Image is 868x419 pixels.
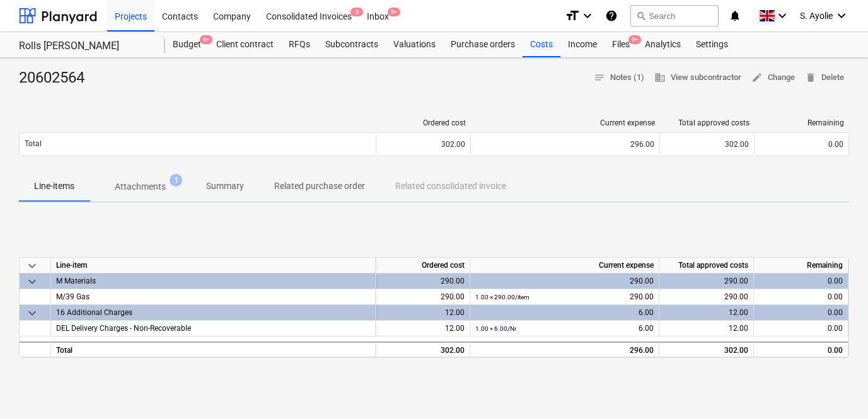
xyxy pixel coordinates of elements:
[475,321,654,336] div: 6.00
[565,8,580,23] i: format_size
[470,258,659,273] div: Current expense
[759,289,843,305] div: 0.00
[594,71,644,85] span: Notes (1)
[381,343,465,359] div: 302.00
[589,68,649,88] button: Notes (1)
[605,32,637,57] a: Files9+
[476,140,654,149] div: 296.00
[664,305,748,321] div: 12.00
[381,118,466,127] div: Ordered cost
[115,180,166,193] p: Attachments
[318,32,386,57] a: Subcontracts
[775,8,790,23] i: keyboard_arrow_down
[170,174,182,187] span: 1
[594,72,605,83] span: notes
[605,32,637,57] div: Files
[664,321,748,336] div: 12.00
[654,72,666,83] span: business
[664,273,748,289] div: 290.00
[754,258,848,273] div: Remaining
[381,273,465,289] div: 290.00
[580,8,595,23] i: keyboard_arrow_down
[759,321,843,336] div: 0.00
[19,68,95,88] div: 20602564
[475,325,516,332] small: 1.00 × 6.00 / Nr
[605,8,618,23] i: Knowledge base
[165,32,209,57] a: Budget9+
[729,8,741,23] i: notifications
[688,32,736,57] a: Settings
[281,32,318,57] a: RFQs
[659,258,754,273] div: Total approved costs
[665,140,749,149] div: 302.00
[19,40,150,53] div: Rolls [PERSON_NAME]
[637,32,688,57] a: Analytics
[800,11,833,21] span: S. Ayolie
[475,343,654,359] div: 296.00
[759,273,843,289] div: 0.00
[523,32,560,57] a: Costs
[25,306,40,321] span: keyboard_arrow_down
[759,343,843,359] div: 0.00
[165,32,209,57] div: Budget
[56,292,90,301] span: M/39 Gas
[800,68,849,88] button: Delete
[350,8,363,16] span: 3
[200,35,212,44] span: 9+
[388,8,400,16] span: 9+
[25,258,40,273] span: keyboard_arrow_down
[209,32,281,57] a: Client contract
[274,180,365,193] p: Related purchase order
[381,321,465,336] div: 12.00
[25,139,42,149] p: Total
[636,11,646,21] span: search
[381,305,465,321] div: 12.00
[654,71,741,85] span: View subcontractor
[475,273,654,289] div: 290.00
[664,343,748,359] div: 302.00
[381,289,465,305] div: 290.00
[25,274,40,289] span: keyboard_arrow_down
[475,305,654,321] div: 6.00
[376,258,470,273] div: Ordered cost
[630,5,719,26] button: Search
[475,294,529,301] small: 1.00 × 290.00 / item
[751,72,763,83] span: edit
[56,324,191,333] span: DEL Delivery Charges - Non-Recoverable
[51,342,376,357] div: Total
[805,72,816,83] span: delete
[381,140,465,149] div: 302.00
[834,8,849,23] i: keyboard_arrow_down
[206,180,244,193] p: Summary
[665,118,749,127] div: Total approved costs
[751,71,795,85] span: Change
[51,258,376,273] div: Line-item
[746,68,800,88] button: Change
[476,118,655,127] div: Current expense
[759,305,843,321] div: 0.00
[628,35,641,44] span: 9+
[56,273,370,289] div: M Materials
[475,289,654,305] div: 290.00
[443,32,523,57] a: Purchase orders
[649,68,746,88] button: View subcontractor
[56,305,370,320] div: 16 Additional Charges
[386,32,443,57] a: Valuations
[805,71,844,85] span: Delete
[560,32,605,57] a: Income
[760,118,844,127] div: Remaining
[34,180,74,193] p: Line-items
[664,289,748,305] div: 290.00
[760,140,843,149] div: 0.00
[805,359,868,419] iframe: Chat Widget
